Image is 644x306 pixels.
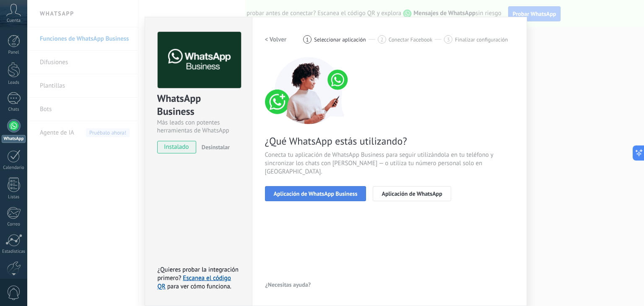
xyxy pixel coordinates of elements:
div: Leads [2,80,26,86]
span: 1 [306,36,309,43]
div: WhatsApp Business [157,92,240,119]
span: Conecta tu aplicación de WhatsApp Business para seguir utilizándola en tu teléfono y sincronizar ... [265,151,514,176]
a: Escanea el código QR [158,274,231,290]
button: Desinstalar [198,141,230,153]
div: v 4.0.25 [23,13,41,20]
button: Aplicación de WhatsApp [373,186,451,201]
div: Listas [2,194,26,200]
h2: < Volver [265,36,287,44]
img: tab_keywords_by_traffic_grey.svg [89,49,96,55]
span: Aplicación de WhatsApp [382,191,442,197]
span: Desinstalar [202,143,230,151]
div: WhatsApp [2,135,26,143]
span: Seleccionar aplicación [314,36,366,43]
span: instalado [158,141,196,153]
button: < Volver [265,32,287,47]
img: logo_orange.svg [13,13,20,20]
div: Calendario [2,165,26,171]
div: Palabras clave [99,49,133,55]
span: ¿Necesitas ayuda? [265,282,311,288]
button: Aplicación de WhatsApp Business [265,186,366,201]
div: Dominio [44,49,64,55]
span: Finalizar configuración [455,36,508,43]
span: 2 [380,36,383,43]
span: para ver cómo funciona. [167,283,231,290]
img: website_grey.svg [13,22,20,29]
div: Correo [2,222,26,227]
span: ¿Quieres probar la integración primero? [158,266,239,282]
button: ¿Necesitas ayuda? [265,278,312,291]
div: Panel [2,50,26,55]
span: Cuenta [7,18,21,23]
span: Conectar Facebook [389,36,433,43]
div: Más leads con potentes herramientas de WhatsApp [157,119,240,135]
div: [PERSON_NAME]: [DOMAIN_NAME] [22,22,120,29]
span: ¿Qué WhatsApp estás utilizando? [265,135,514,148]
span: Aplicación de WhatsApp Business [274,191,358,197]
div: Estadísticas [2,249,26,254]
img: logo_main.png [158,32,241,88]
span: 3 [447,36,450,43]
div: Chats [2,107,26,112]
img: tab_domain_overview_orange.svg [35,49,42,55]
img: connect number [265,57,353,124]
